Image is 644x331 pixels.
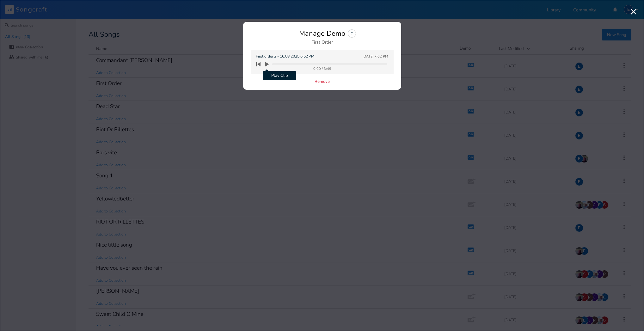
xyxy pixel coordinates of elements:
[363,55,388,58] div: [DATE] 7:02 PM
[258,67,387,70] div: 0:00 / 3:49
[315,79,330,85] button: Remove
[348,29,356,38] div: ?
[256,53,314,59] span: First order 2 - 16:08:2025 6.52 PM
[263,59,272,69] button: Play Clip
[299,30,345,37] div: Manage Demo
[311,40,333,45] div: First Order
